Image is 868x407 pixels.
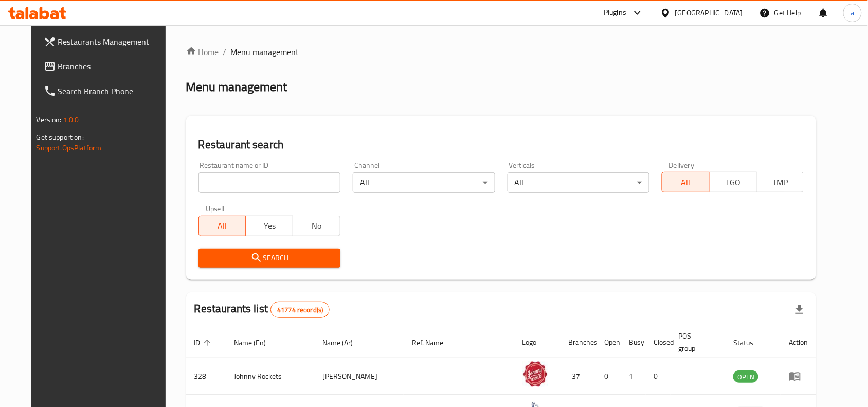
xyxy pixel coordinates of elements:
[198,172,340,193] input: Search for restaurant name or ID..
[412,337,457,349] span: Ref. Name
[231,46,299,58] span: Menu management
[646,327,671,358] th: Closed
[226,358,315,395] td: Johnny Rockets
[58,60,168,73] span: Branches
[186,79,287,95] h2: Menu management
[604,7,626,19] div: Plugins
[761,175,800,190] span: TMP
[186,46,219,58] a: Home
[194,301,330,318] h2: Restaurants list
[198,137,804,152] h2: Restaurant search
[596,358,621,395] td: 0
[271,305,329,315] span: 41774 record(s)
[675,7,743,19] div: [GEOGRAPHIC_DATA]
[522,361,548,387] img: Johnny Rockets
[669,162,695,169] label: Delivery
[245,216,293,236] button: Yes
[789,370,808,382] div: Menu
[203,219,242,234] span: All
[662,172,710,192] button: All
[560,327,596,358] th: Branches
[37,113,62,127] span: Version:
[293,216,340,236] button: No
[756,172,804,192] button: TMP
[596,327,621,358] th: Open
[621,327,646,358] th: Busy
[58,36,168,48] span: Restaurants Management
[206,205,225,213] label: Upsell
[666,175,706,190] span: All
[851,7,854,19] span: a
[37,141,102,154] a: Support.OpsPlatform
[35,79,176,103] a: Search Branch Phone
[223,46,227,58] li: /
[186,46,817,58] nav: breadcrumb
[297,219,336,234] span: No
[270,302,330,318] div: Total records count
[646,358,671,395] td: 0
[781,327,816,358] th: Action
[733,371,758,383] span: OPEN
[514,327,560,358] th: Logo
[37,131,84,144] span: Get support on:
[198,249,340,268] button: Search
[194,337,214,349] span: ID
[250,219,289,234] span: Yes
[35,29,176,54] a: Restaurants Management
[733,370,758,383] div: OPEN
[714,175,753,190] span: TGO
[679,330,713,355] span: POS group
[58,85,168,97] span: Search Branch Phone
[560,358,596,395] td: 37
[733,337,767,349] span: Status
[63,113,79,127] span: 1.0.0
[35,54,176,79] a: Branches
[353,172,495,193] div: All
[198,216,246,236] button: All
[709,172,757,192] button: TGO
[322,337,366,349] span: Name (Ar)
[207,252,332,264] span: Search
[621,358,646,395] td: 1
[186,358,226,395] td: 328
[508,172,649,193] div: All
[234,337,280,349] span: Name (En)
[314,358,404,395] td: [PERSON_NAME]
[787,297,812,322] div: Export file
